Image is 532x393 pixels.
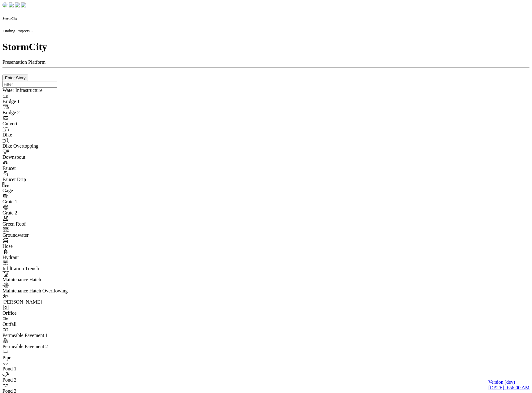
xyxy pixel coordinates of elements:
h6: StormCity [2,16,530,20]
button: Enter Story [2,75,28,81]
div: Dike [2,132,87,138]
div: Green Roof [2,221,87,227]
div: Bridge 1 [2,99,87,104]
a: Version (dev) [DATE] 9:56:00 AM [488,379,530,391]
div: Gage [2,188,87,193]
div: [PERSON_NAME] [2,299,87,305]
div: Pond 2 [2,377,87,383]
small: Finding Projects... [2,28,33,33]
div: Faucet Drip [2,177,87,182]
img: chi-fish-blink.png [21,2,26,7]
div: Infiltration Trench [2,266,87,271]
div: Pond 1 [2,366,87,372]
div: Outfall [2,322,87,327]
div: Downspout [2,154,87,160]
div: Grate 1 [2,199,87,205]
div: Bridge 2 [2,110,87,115]
h1: StormCity [2,41,530,53]
div: Permeable Pavement 2 [2,344,87,349]
div: Permeable Pavement 1 [2,333,87,338]
div: Orifice [2,310,87,316]
img: chi-fish-up.png [15,2,20,7]
img: chi-fish-down.png [9,2,14,7]
div: Pipe [2,355,87,361]
span: Presentation Platform [2,59,46,65]
img: chi-fish-up.png [2,2,7,7]
div: Dike Overtopping [2,143,87,149]
div: Maintenance Hatch [2,277,87,283]
div: Culvert [2,121,87,127]
div: Grate 2 [2,210,87,216]
div: Hose [2,244,87,249]
div: Maintenance Hatch Overflowing [2,288,87,294]
div: Faucet [2,166,87,171]
div: Hydrant [2,255,87,260]
input: Filter [2,81,57,88]
span: [DATE] 9:56:00 AM [488,385,530,390]
div: Water Infrastructure [2,88,87,93]
div: Groundwater [2,232,87,238]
